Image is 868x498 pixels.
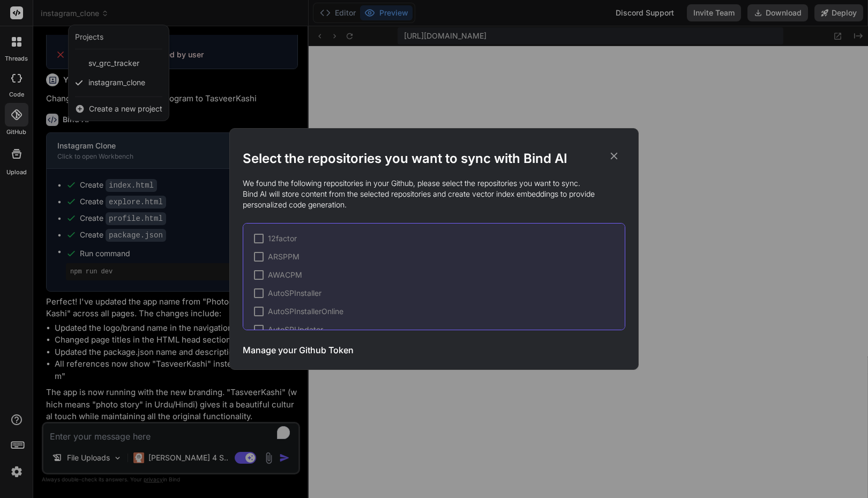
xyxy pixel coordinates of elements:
[268,270,302,280] span: AWACPM
[268,251,300,262] span: ARSPPM
[243,344,354,356] h3: Manage your Github Token
[268,233,297,244] span: 12factor
[268,306,343,317] span: AutoSPInstallerOnline
[243,178,625,210] p: We found the following repositories in your Github, please select the repositories you want to sy...
[268,288,321,299] span: AutoSPInstaller
[243,150,625,167] h2: Select the repositories you want to sync with Bind AI
[268,324,323,335] span: AutoSPUpdater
